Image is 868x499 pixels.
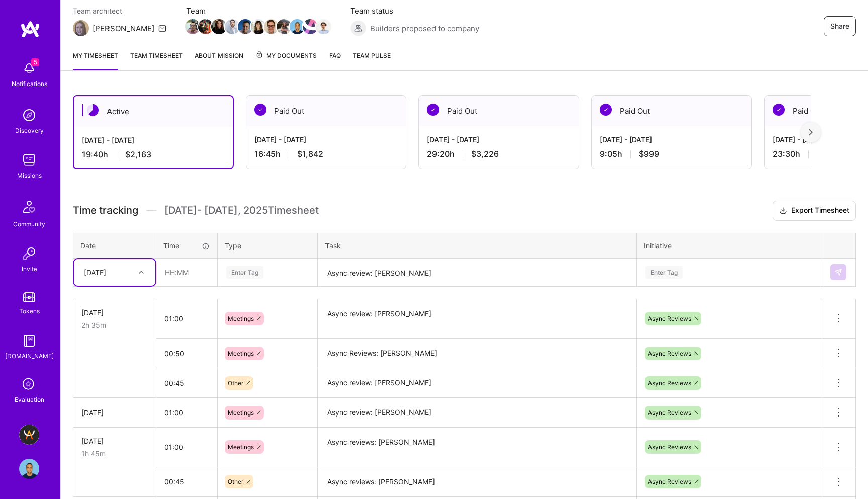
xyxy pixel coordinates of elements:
[19,150,39,170] img: teamwork
[186,18,199,35] a: Team Member Avatar
[648,379,691,387] span: Async Reviews
[592,96,751,126] div: Paid Out
[264,19,279,34] img: Team Member Avatar
[84,267,106,278] div: [DATE]
[303,19,318,34] img: Team Member Avatar
[645,265,683,280] div: Enter Tag
[158,24,166,32] i: icon Mail
[19,58,39,78] img: bell
[639,149,659,159] span: $999
[19,425,39,445] img: A.Team - Grow A.Team's Community & Demand
[648,315,691,322] span: Async Reviews
[198,19,213,34] img: Team Member Avatar
[254,134,398,145] div: [DATE] - [DATE]
[19,306,40,316] div: Tokens
[370,23,479,34] span: Builders proposed to company
[23,292,35,302] img: tokens
[773,201,856,221] button: Export Timesheet
[254,149,398,159] div: 16:45 h
[17,459,42,479] a: User Avatar
[156,340,217,367] input: HH:MM
[20,20,40,38] img: logo
[211,19,227,34] img: Team Member Avatar
[125,149,151,160] span: $2,163
[251,19,266,34] img: Team Member Avatar
[186,6,330,16] span: Team
[644,240,815,251] div: Initiative
[81,436,148,446] div: [DATE]
[164,204,319,217] span: [DATE] - [DATE] , 2025 Timesheet
[139,270,144,275] i: icon Chevron
[12,78,47,89] div: Notifications
[73,204,138,217] span: Time tracking
[648,443,691,451] span: Async Reviews
[773,104,785,116] img: Paid Out
[81,448,148,459] div: 1h 45m
[17,425,42,445] a: A.Team - Grow A.Team's Community & Demand
[156,370,217,396] input: HH:MM
[163,240,210,251] div: Time
[157,259,216,286] input: HH:MM
[329,50,341,70] a: FAQ
[239,18,252,35] a: Team Member Avatar
[319,300,635,338] textarea: Async review: [PERSON_NAME]
[246,96,406,126] div: Paid Out
[600,104,612,116] img: Paid Out
[265,18,278,35] a: Team Member Avatar
[600,149,743,159] div: 9:05 h
[319,340,635,367] textarea: Async Reviews: [PERSON_NAME]
[291,18,304,35] a: Team Member Avatar
[319,429,635,466] textarea: Async reviews: [PERSON_NAME]
[317,18,330,35] a: Team Member Avatar
[228,409,254,417] span: Meetings
[156,468,217,495] input: HH:MM
[350,6,479,16] span: Team status
[830,21,849,31] span: Share
[316,19,331,34] img: Team Member Avatar
[74,96,233,127] div: Active
[471,149,499,159] span: $3,226
[809,129,813,136] img: right
[228,350,254,357] span: Meetings
[834,268,842,276] img: Submit
[350,20,366,36] img: Builders proposed to company
[20,375,39,394] i: icon SelectionTeam
[419,96,579,126] div: Paid Out
[278,18,291,35] a: Team Member Avatar
[297,149,323,159] span: $1,842
[22,264,37,274] div: Invite
[318,233,637,258] th: Task
[427,134,571,145] div: [DATE] - [DATE]
[600,134,743,145] div: [DATE] - [DATE]
[81,320,148,330] div: 2h 35m
[824,16,856,36] button: Share
[252,18,265,35] a: Team Member Avatar
[238,19,253,34] img: Team Member Avatar
[130,50,183,70] a: Team timesheet
[19,459,39,479] img: User Avatar
[648,409,691,417] span: Async Reviews
[15,125,44,136] div: Discovery
[73,233,156,258] th: Date
[353,52,391,59] span: Team Pulse
[81,307,148,318] div: [DATE]
[277,19,292,34] img: Team Member Avatar
[228,478,243,485] span: Other
[199,18,212,35] a: Team Member Avatar
[19,243,39,264] img: Invite
[226,265,263,280] div: Enter Tag
[73,50,118,70] a: My timesheet
[195,50,243,70] a: About Mission
[228,379,243,387] span: Other
[17,195,41,219] img: Community
[185,19,200,34] img: Team Member Avatar
[5,351,54,361] div: [DOMAIN_NAME]
[19,105,39,125] img: discovery
[93,23,154,34] div: [PERSON_NAME]
[648,478,691,485] span: Async Reviews
[19,330,39,351] img: guide book
[31,58,39,66] span: 5
[427,104,439,116] img: Paid Out
[255,50,317,61] span: My Documents
[228,443,254,451] span: Meetings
